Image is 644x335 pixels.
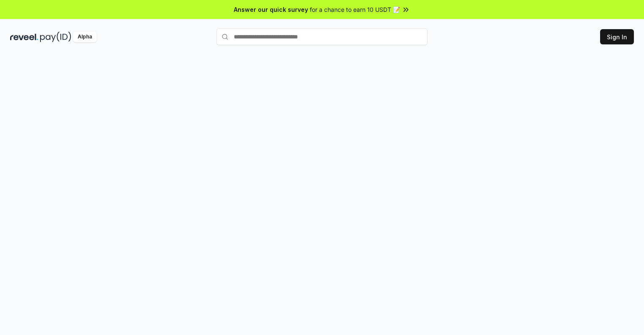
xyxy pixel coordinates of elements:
[40,32,71,42] img: pay_id
[10,32,38,42] img: reveel_dark
[73,32,97,42] div: Alpha
[600,29,634,44] button: Sign In
[234,5,308,14] span: Answer our quick survey
[310,5,400,14] span: for a chance to earn 10 USDT 📝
